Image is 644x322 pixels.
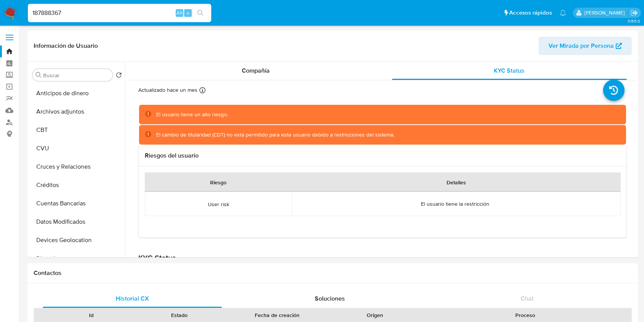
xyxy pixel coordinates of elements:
[29,84,125,102] button: Anticipos de dinero
[176,9,183,16] span: Alt
[29,231,125,249] button: Devices Geolocation
[28,8,211,18] input: Buscar usuario o caso...
[43,72,110,79] input: Buscar
[494,66,524,75] span: KYC Status
[141,311,218,319] div: Estado
[509,9,552,17] span: Accesos rápidos
[630,9,638,17] a: Salir
[315,294,345,303] span: Soluciones
[584,9,628,16] p: eliana.eguerrero@mercadolibre.com
[29,102,125,121] button: Archivos adjuntos
[29,158,125,176] button: Cruces y Relaciones
[187,9,189,16] span: s
[138,86,197,94] p: Actualizado hace un mes
[34,269,632,277] h1: Contactos
[29,249,125,268] button: Direcciones
[424,311,626,319] div: Proceso
[36,72,42,78] button: Buscar
[29,176,125,194] button: Créditos
[29,121,125,139] button: CBT
[53,311,130,319] div: Id
[29,213,125,231] button: Datos Modificados
[539,37,632,55] button: Ver Mirada por Persona
[116,294,149,303] span: Historial CX
[560,10,566,16] a: Notificaciones
[29,194,125,213] button: Cuentas Bancarias
[193,8,208,18] button: search-icon
[242,66,270,75] span: Compañía
[116,72,122,80] button: Volver al orden por defecto
[336,311,414,319] div: Origen
[34,42,98,50] h1: Información de Usuario
[229,311,325,319] div: Fecha de creación
[521,294,534,303] span: Chat
[29,139,125,158] button: CVU
[549,37,614,55] span: Ver Mirada por Persona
